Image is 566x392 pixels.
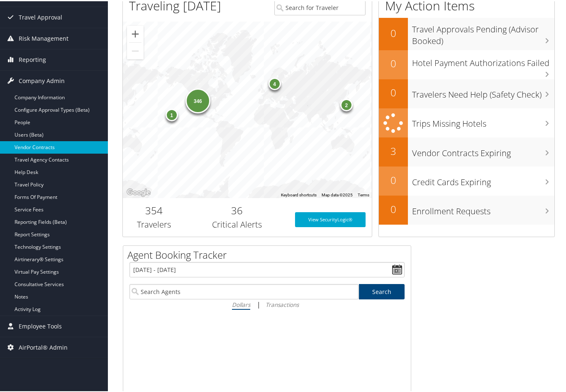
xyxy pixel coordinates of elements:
span: Employee Tools [19,315,62,336]
h3: Enrollment Requests [412,200,554,216]
img: Google [125,186,152,197]
h2: Agent Booking Tracker [127,247,411,261]
h3: Trips Missing Hotels [412,113,554,128]
span: Reporting [19,48,46,69]
h2: 0 [379,201,408,215]
a: 0Credit Cards Expiring [379,165,554,194]
button: Zoom out [127,42,144,58]
a: Terms (opens in new tab) [358,191,369,196]
span: AirPortal® Admin [19,336,68,357]
h3: Hotel Payment Authorizations Failed [412,52,554,68]
div: 1 [165,107,178,120]
h2: 3 [379,143,408,157]
a: 0Travel Approvals Pending (Advisor Booked) [379,17,554,49]
i: Transactions [266,299,299,307]
h3: Travelers Need Help (Safety Check) [412,83,554,99]
i: Dollars [232,299,250,307]
a: 0Enrollment Requests [379,194,554,223]
a: View SecurityLogic® [295,211,366,226]
div: | [129,298,405,309]
h2: 0 [379,55,408,69]
h2: 0 [379,25,408,39]
span: Risk Management [19,27,68,48]
h2: 354 [129,202,179,216]
div: 4 [268,76,281,88]
span: Map data ©2025 [322,191,353,196]
a: 0Hotel Payment Authorizations Failed [379,49,554,78]
a: 0Travelers Need Help (Safety Check) [379,78,554,107]
span: Company Admin [19,69,65,90]
h3: Travel Approvals Pending (Advisor Booked) [412,18,554,46]
h2: 36 [191,202,283,216]
h3: Travelers [129,218,179,229]
h2: 0 [379,172,408,186]
a: 3Vendor Contracts Expiring [379,136,554,165]
h3: Vendor Contracts Expiring [412,142,554,158]
input: Search Agents [129,283,359,298]
h2: 0 [379,84,408,98]
h3: Critical Alerts [191,218,283,229]
button: Zoom in [127,24,144,41]
a: Open this area in Google Maps (opens a new window) [125,186,152,197]
span: Travel Approval [19,6,62,27]
a: Trips Missing Hotels [379,107,554,137]
div: 2 [340,98,353,110]
a: Search [359,283,405,298]
button: Keyboard shortcuts [281,191,317,197]
h3: Credit Cards Expiring [412,171,554,187]
div: 346 [185,87,210,112]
